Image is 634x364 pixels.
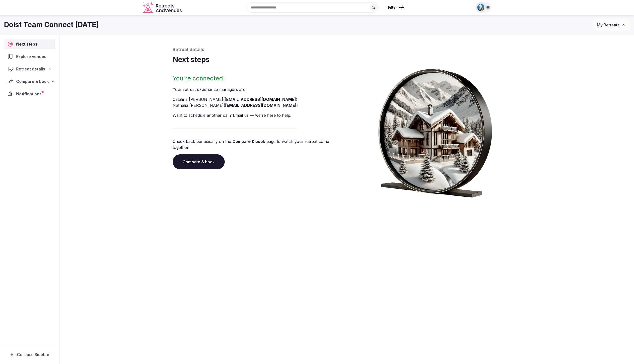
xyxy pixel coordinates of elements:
[16,78,49,84] span: Compare & book
[16,66,45,72] span: Retreat details
[4,39,55,49] a: Next steps
[173,138,345,150] p: Check back periodically on the page to watch your retreat come together.
[173,112,345,118] p: Want to schedule another call? Email us — we're here to help.
[592,19,630,31] button: My Retreats
[173,74,345,82] h2: You're connected!
[225,97,296,102] a: [EMAIL_ADDRESS][DOMAIN_NAME]
[173,102,345,108] li: Nathalia [PERSON_NAME] ( )
[143,2,183,13] svg: Retreats and Venues company logo
[4,89,55,99] a: Notifications
[16,41,39,47] span: Next steps
[4,51,55,62] a: Explore venues
[16,54,48,60] span: Explore venues
[143,2,183,13] a: Visit the homepage
[173,96,345,102] li: Catalina [PERSON_NAME] ( )
[232,139,265,144] a: Compare & book
[4,20,99,30] h1: Doist Team Connect [DATE]
[16,91,44,97] span: Notifications
[17,352,49,357] span: Collapse Sidebar
[173,55,521,64] h1: Next steps
[385,3,407,12] button: Filter
[597,22,619,27] span: My Retreats
[477,4,484,11] img: antonball
[173,154,225,169] a: Compare & book
[173,86,345,92] p: Your retreat experience manager s are :
[388,5,397,10] span: Filter
[4,349,55,360] button: Collapse Sidebar
[369,64,501,198] img: Winter chalet retreat in picture frame
[173,47,521,53] p: Retreat details
[225,103,296,108] a: [EMAIL_ADDRESS][DOMAIN_NAME]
